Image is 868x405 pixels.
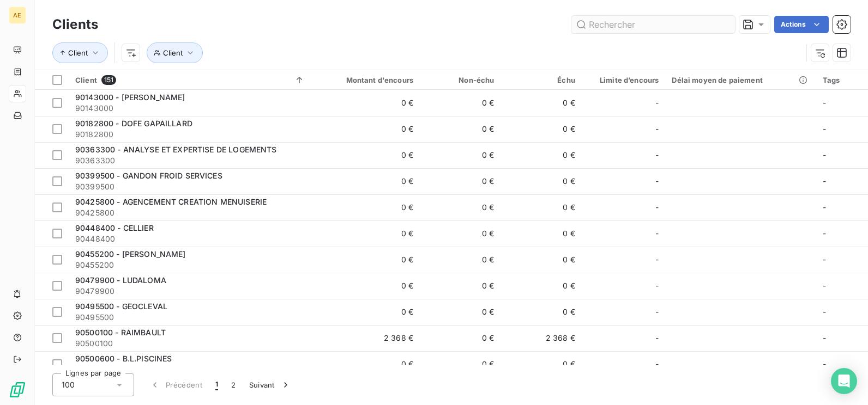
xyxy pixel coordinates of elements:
span: - [823,229,826,238]
td: 0 € [501,351,581,377]
span: - [823,333,826,342]
span: 90182800 - DOFE GAPAILLARD [75,119,192,128]
span: 90363300 - ANALYSE ET EXPERTISE DE LOGEMENTS [75,145,277,154]
span: - [655,306,659,317]
img: Logo LeanPay [9,381,26,398]
td: 0 € [420,90,501,116]
button: 2 [225,373,242,396]
td: 2 368 € [501,325,581,351]
button: 1 [209,373,225,396]
td: 0 € [501,273,581,299]
span: - [655,254,659,265]
span: - [655,124,659,134]
span: - [655,176,659,187]
div: AE [9,7,26,24]
td: 0 € [311,194,420,220]
span: - [823,202,826,212]
td: 0 € [501,194,581,220]
td: 0 € [420,273,501,299]
span: - [823,255,826,264]
td: 0 € [311,168,420,194]
td: 0 € [501,168,581,194]
td: 0 € [311,116,420,142]
div: Non-échu [426,76,494,84]
span: 90425800 [75,207,305,218]
td: 2 368 € [311,325,420,351]
span: 90425800 - AGENCEMENT CREATION MENUISERIE [75,197,267,206]
td: 0 € [501,299,581,325]
td: 0 € [501,247,581,273]
td: 0 € [420,325,501,351]
div: Montant d'encours [318,76,413,84]
td: 0 € [501,116,581,142]
span: - [655,202,659,213]
td: 0 € [311,90,420,116]
span: - [655,280,659,291]
span: 90495500 - GEOCLEVAL [75,302,167,311]
td: 0 € [311,220,420,247]
div: Tags [823,76,861,84]
span: - [823,124,826,133]
span: 90363300 [75,155,305,166]
span: 151 [101,75,116,85]
span: 1 [215,379,218,390]
td: 0 € [311,299,420,325]
td: 0 € [420,220,501,247]
span: 90448400 [75,234,305,244]
div: Délai moyen de paiement [672,76,809,84]
td: 0 € [420,247,501,273]
span: 100 [62,379,75,390]
span: 90399500 [75,181,305,192]
span: Client [163,48,183,57]
span: 90500100 [75,338,305,349]
button: Précédent [143,373,209,396]
span: 90399500 - GANDON FROID SERVICES [75,171,222,180]
span: 90495500 [75,312,305,323]
button: Suivant [243,373,298,396]
span: 90500100 - RAIMBAULT [75,328,166,337]
div: Open Intercom Messenger [831,368,857,394]
span: 90500600 - B.L.PISCINES [75,354,172,363]
h3: Clients [52,15,98,34]
button: Actions [774,16,829,33]
span: - [823,307,826,316]
td: 0 € [501,220,581,247]
span: - [823,281,826,290]
td: 0 € [311,273,420,299]
span: 90448400 - CELLIER [75,223,154,232]
td: 0 € [311,351,420,377]
td: 0 € [501,90,581,116]
span: - [823,98,826,107]
input: Rechercher [571,16,735,33]
span: 90455200 [75,260,305,271]
span: 90143000 - [PERSON_NAME] [75,93,185,102]
td: 0 € [311,142,420,168]
td: 0 € [420,142,501,168]
span: Client [75,76,97,84]
span: 90479900 [75,286,305,297]
span: - [655,333,659,343]
button: Client [52,42,108,63]
span: 90143000 [75,103,305,114]
button: Client [147,42,203,63]
span: Client [68,48,88,57]
td: 0 € [501,142,581,168]
span: 90182800 [75,129,305,140]
span: - [655,97,659,108]
span: - [823,176,826,186]
span: 90500600 [75,364,305,375]
div: Limite d’encours [588,76,659,84]
td: 0 € [420,168,501,194]
span: 90455200 - [PERSON_NAME] [75,249,186,259]
span: - [655,150,659,161]
td: 0 € [420,351,501,377]
td: 0 € [420,116,501,142]
td: 0 € [311,247,420,273]
span: - [655,228,659,239]
span: 90479900 - LUDALOMA [75,275,166,285]
td: 0 € [420,299,501,325]
span: - [823,359,826,369]
span: - [655,359,659,370]
span: - [823,150,826,159]
td: 0 € [420,194,501,220]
